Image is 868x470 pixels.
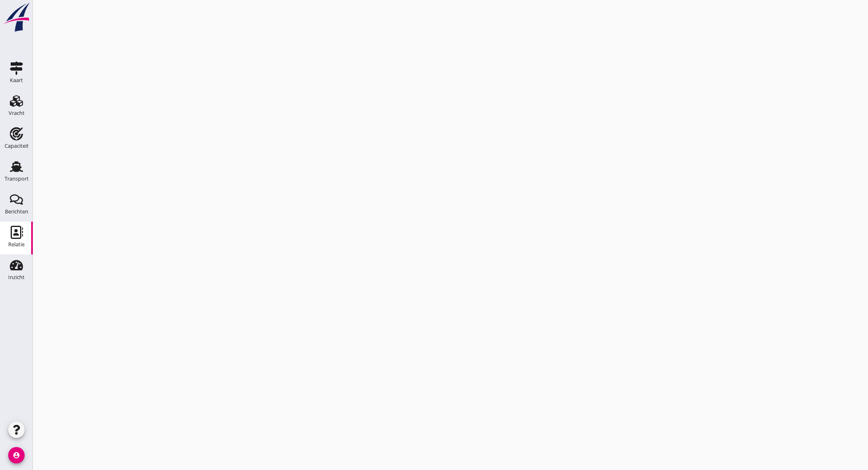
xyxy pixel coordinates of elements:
div: Vracht [9,110,25,116]
div: Inzicht [8,275,25,280]
div: Capaciteit [5,143,29,149]
div: Kaart [10,78,23,83]
div: Berichten [5,209,28,214]
div: Transport [5,176,29,181]
div: Relatie [8,242,25,247]
i: account_circle [8,447,25,463]
img: logo-small.a267ee39.svg [2,2,31,32]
